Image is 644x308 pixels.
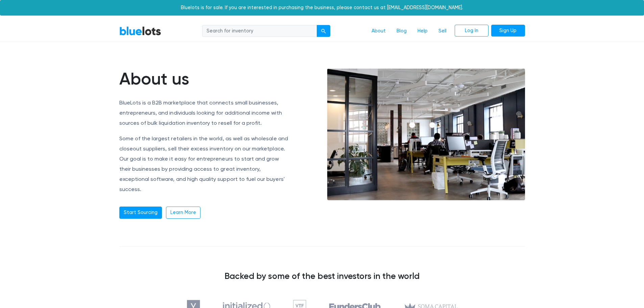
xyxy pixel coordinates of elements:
[119,26,161,36] a: BlueLots
[412,25,433,38] a: Help
[202,25,317,37] input: Search for inventory
[366,25,391,38] a: About
[391,25,412,38] a: Blog
[119,207,162,219] a: Start Sourcing
[119,69,290,89] h1: About us
[433,25,452,38] a: Sell
[119,98,290,128] p: BlueLots is a B2B marketplace that connects small businesses, entrepreneurs, and individuals look...
[119,271,525,281] h3: Backed by some of the best investors in the world
[119,134,290,194] p: Some of the largest retailers in the world, as well as wholesale and closeout suppliers, sell the...
[327,69,525,200] img: office-e6e871ac0602a9b363ffc73e1d17013cb30894adc08fbdb38787864bb9a1d2fe.jpg
[166,207,200,219] a: Learn More
[491,25,525,37] a: Sign Up
[455,25,488,37] a: Log In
